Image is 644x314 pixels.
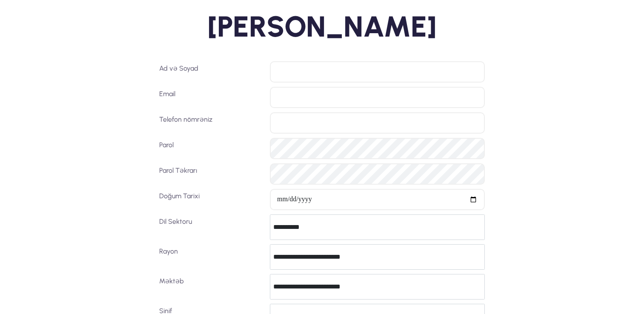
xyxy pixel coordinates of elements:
label: Dil Sektoru [156,214,267,240]
h2: [PERSON_NAME] [76,9,568,44]
label: Doğum Tarixi [156,189,267,210]
label: Məktəb [156,274,267,300]
label: Parol [156,138,267,159]
label: Telefon nömrəniz [156,112,267,134]
label: Ad və Soyad [156,61,267,83]
label: Parol Təkrarı [156,163,267,185]
label: Rayon [156,244,267,270]
label: Email [156,87,267,108]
